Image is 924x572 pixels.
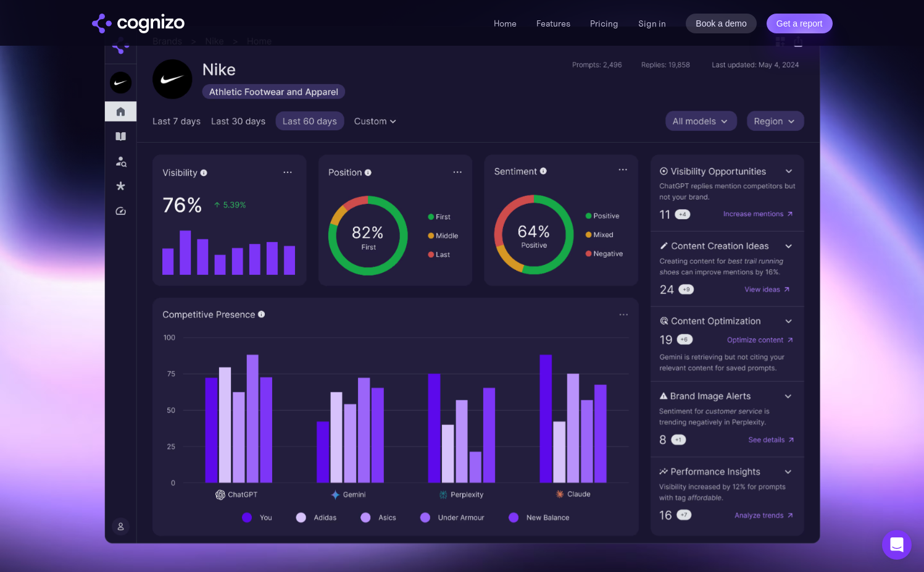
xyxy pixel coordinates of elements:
[767,14,833,33] a: Get a report
[686,14,757,33] a: Book a demo
[92,14,185,33] a: home
[104,26,820,544] img: Cognizo AI visibility optimization dashboard
[638,16,666,31] a: Sign in
[92,14,185,33] img: cognizo logo
[494,18,517,29] a: Home
[882,530,912,560] div: Open Intercom Messenger
[590,18,618,29] a: Pricing
[536,18,570,29] a: Features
